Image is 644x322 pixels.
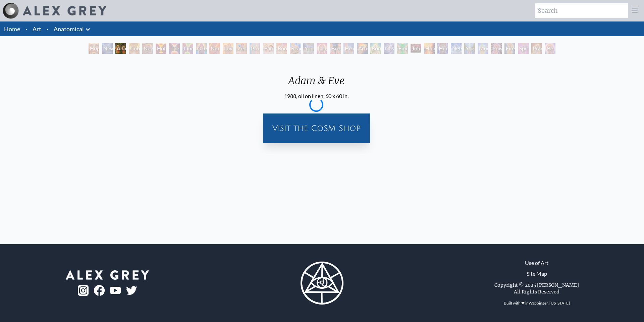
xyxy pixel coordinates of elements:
[54,24,84,34] a: Anatomical
[529,301,570,306] a: Wappinger, [US_STATE]
[23,21,30,36] li: ·
[115,43,126,54] div: Adam & Eve
[478,43,488,54] div: Mudra
[129,43,140,54] div: Contemplation
[142,43,153,54] div: New Man New Woman
[126,286,137,295] img: twitter-logo.png
[44,21,51,36] li: ·
[494,282,579,288] div: Copyright © 2025 [PERSON_NAME]
[525,259,548,267] a: Use of Art
[464,43,475,54] div: Yogi & the Möbius Sphere
[514,288,559,295] div: All Rights Reserved
[102,43,113,54] div: New Man [DEMOGRAPHIC_DATA]: [DEMOGRAPHIC_DATA] Mind
[94,285,105,296] img: fb-logo.png
[303,43,314,54] div: Young & Old
[283,92,350,100] div: 1988, oil on linen, 60 x 60 in.
[343,43,354,54] div: Healing
[250,43,260,54] div: Promise
[501,298,573,309] div: Built with ❤ in
[330,43,341,54] div: Breathing
[196,43,207,54] div: Ocean of Love Bliss
[78,285,89,296] img: ig-logo.png
[4,25,20,33] a: Home
[223,43,233,54] div: Love Circuit
[451,43,462,54] div: Networks
[33,24,41,34] a: Art
[531,43,542,54] div: Praying Hands
[110,287,121,294] img: youtube-logo.png
[263,43,274,54] div: Family
[290,43,301,54] div: Reading
[317,43,327,54] div: Laughing Man
[89,43,99,54] div: Hope
[156,43,166,54] div: Holy Grail
[236,43,247,54] div: Zena Lotus
[209,43,220,54] div: Nursing
[411,43,421,54] div: Journey of the Wounded Healer
[424,43,435,54] div: Holy Fire
[397,43,408,54] div: Emerald Grail
[283,75,350,92] div: Adam & Eve
[357,43,368,54] div: Artist's Hand
[504,43,515,54] div: Firewalking
[169,43,180,54] div: The Kiss
[527,270,547,278] a: Site Map
[276,43,287,54] div: Boo-boo
[384,43,394,54] div: Cosmic Lovers
[437,43,448,54] div: Human Geometry
[518,43,529,54] div: Spirit Animates the Flesh
[370,43,381,54] div: Bond
[491,43,502,54] div: Power to the Peaceful
[267,118,366,139] a: Visit the CoSM Shop
[545,43,555,54] div: Be a Good Human Being
[535,3,628,18] input: Search
[182,43,193,54] div: One Taste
